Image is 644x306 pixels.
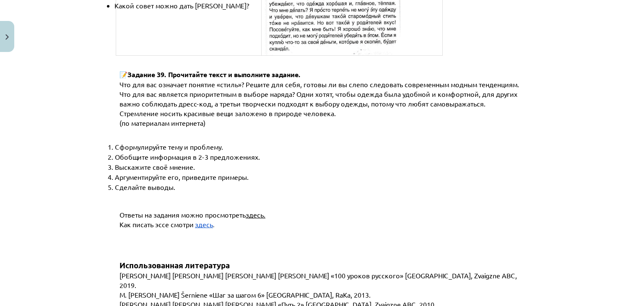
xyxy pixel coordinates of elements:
[119,271,519,289] span: [PERSON_NAME] [PERSON_NAME] [PERSON_NAME] [PERSON_NAME] «100 уроков русского» [GEOGRAPHIC_DATA], ...
[115,143,223,151] span: Сформулируйте тему и проблему.
[246,210,265,219] span: здесь.
[115,183,175,191] span: Сделайте выводы.
[114,1,249,10] span: Какой совет можно дать [PERSON_NAME]?
[5,34,9,40] img: icon-close-lesson-0947bae3869378f0d4975bcd49f059093ad1ed9edebbc8119c70593378902aed.svg
[127,70,301,79] span: Задание 39. Прочитайте текст и выполните задание.
[119,210,246,219] span: Ответы на задания можно просмотреть
[119,220,194,228] span: Как писать эссе смотри
[195,221,213,228] a: здесь
[195,220,213,228] span: здесь
[119,221,214,228] b: .
[119,80,521,117] span: Что для вас означает понятие «стиль»? Решите для себя, готовы ли вы слепо следовать современным м...
[115,163,195,171] span: Выскажите своё мнение.
[119,260,230,270] span: Использованная литература
[115,173,249,181] span: Аргументируйте его, приведите примеры.
[119,290,371,299] span: M. [PERSON_NAME] Šerniene «Шаг за шагом 6» [GEOGRAPHIC_DATA], RaKa, 2013.
[115,153,260,161] span: Обобщите информация в 2-3 предложениях.
[119,70,127,79] span: 📝
[119,119,205,127] span: (по материалам интернета)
